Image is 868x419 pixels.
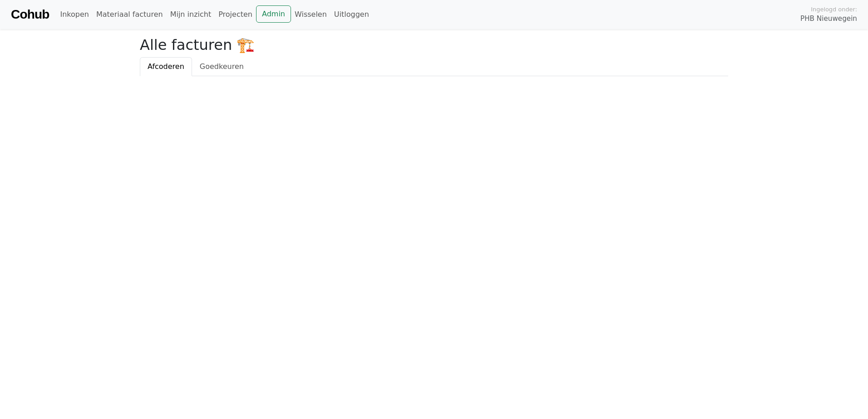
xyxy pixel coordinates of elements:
a: Afcoderen [140,57,192,76]
a: Projecten [215,5,256,24]
a: Inkopen [56,5,92,24]
span: PHB Nieuwegein [800,14,857,24]
span: Afcoderen [148,62,184,71]
span: Ingelogd onder: [811,5,857,14]
a: Cohub [11,4,49,25]
a: Wisselen [291,5,330,24]
a: Mijn inzicht [167,5,215,24]
a: Uitloggen [330,5,373,24]
h2: Alle facturen 🏗️ [140,36,728,54]
a: Goedkeuren [192,57,252,76]
span: Goedkeuren [200,62,244,71]
a: Admin [256,5,291,23]
a: Materiaal facturen [93,5,167,24]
